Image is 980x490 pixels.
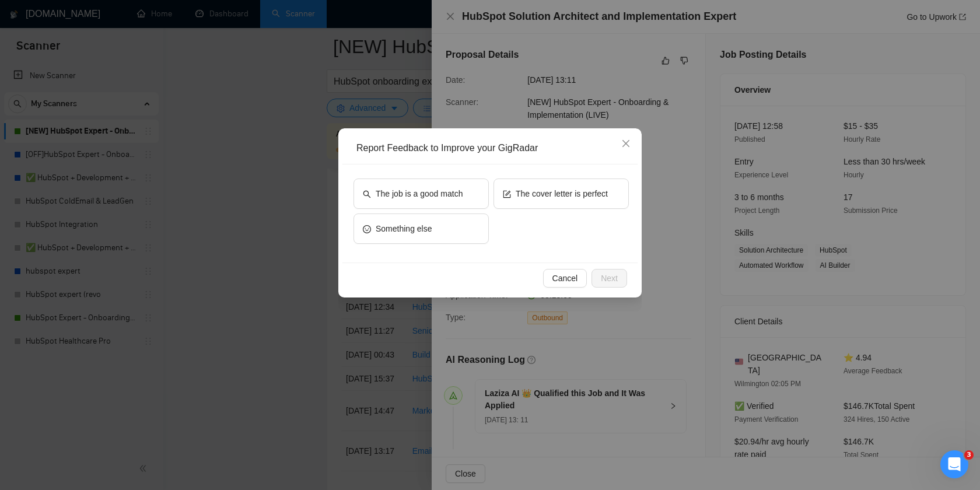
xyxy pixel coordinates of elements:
[964,450,974,460] span: 3
[356,142,632,155] div: Report Feedback to Improve your GigRadar
[516,187,608,200] span: The cover letter is perfect
[940,450,968,478] iframe: Intercom live chat
[353,213,489,244] button: smileSomething else
[376,222,432,235] span: Something else
[353,178,489,209] button: searchThe job is a good match
[376,187,463,200] span: The job is a good match
[363,224,371,233] span: smile
[552,272,578,285] span: Cancel
[591,269,627,288] button: Next
[373,5,394,26] div: Close
[621,139,631,148] span: close
[351,5,373,27] button: Collapse window
[8,5,30,27] button: go back
[610,128,642,160] button: Close
[363,189,371,198] span: search
[503,189,511,198] span: form
[543,269,587,288] button: Cancel
[494,178,629,209] button: formThe cover letter is perfect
